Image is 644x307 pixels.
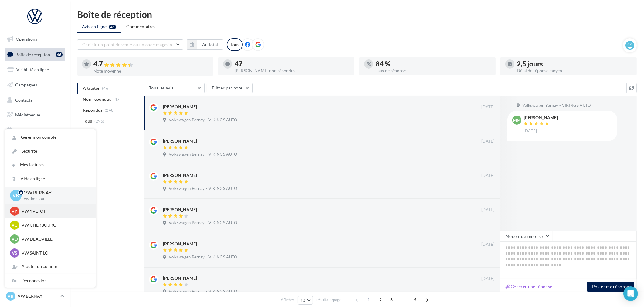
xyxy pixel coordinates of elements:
[281,297,294,303] span: Afficher
[163,138,197,144] div: [PERSON_NAME]
[235,69,350,73] div: [PERSON_NAME] non répondus
[15,97,32,102] span: Contacts
[522,103,591,108] span: Volkswagen Bernay - VIKINGS AUTO
[481,242,495,247] span: [DATE]
[316,297,341,303] span: résultats/page
[169,117,237,123] span: Volkswagen Bernay - VIKINGS AUTO
[15,112,40,117] span: Médiathèque
[56,52,63,57] div: 46
[127,24,156,30] span: Commentaires
[13,192,19,199] span: VB
[524,116,558,120] div: [PERSON_NAME]
[4,139,66,157] a: PLV et print personnalisable
[5,144,96,158] a: Sécurité
[163,275,197,281] div: [PERSON_NAME]
[5,290,65,302] a: VB VW BERNAY
[93,61,208,68] div: 4.7
[376,69,491,73] div: Taux de réponse
[524,128,537,134] span: [DATE]
[587,282,634,292] button: Poster ma réponse
[481,139,495,144] span: [DATE]
[24,189,86,196] p: VW BERNAY
[376,61,491,67] div: 84 %
[300,298,306,303] span: 10
[22,236,88,242] p: VW DEAUVILLE
[481,173,495,178] span: [DATE]
[4,33,66,46] a: Opérations
[513,117,521,123] span: MM
[387,295,396,305] span: 3
[4,124,66,137] a: Calendrier
[298,296,313,305] button: 10
[94,119,105,123] span: (295)
[169,152,237,157] span: Volkswagen Bernay - VIKINGS AUTO
[77,39,183,50] button: Choisir un point de vente ou un code magasin
[83,118,92,124] span: Tous
[24,196,86,202] p: vw-ber-vau
[12,222,18,228] span: VC
[16,67,49,72] span: Visibilité en ligne
[22,222,88,228] p: VW CHERBOURG
[207,83,253,93] button: Filtrer par note
[5,130,96,144] a: Gérer mon compte
[15,52,50,57] span: Boîte de réception
[16,36,37,42] span: Opérations
[22,250,88,256] p: VW SAINT-LO
[481,276,495,282] span: [DATE]
[187,39,223,50] button: Au total
[77,10,637,19] div: Boîte de réception
[83,96,111,102] span: Non répondus
[83,107,103,113] span: Répondus
[4,63,66,76] a: Visibilité en ligne
[517,61,632,67] div: 2,5 jours
[376,295,385,305] span: 2
[517,69,632,73] div: Délai de réponse moyen
[398,295,408,305] span: ...
[235,61,350,67] div: 47
[163,172,197,178] div: [PERSON_NAME]
[163,207,197,213] div: [PERSON_NAME]
[22,208,88,214] p: VW YVETOT
[4,79,66,91] a: Campagnes
[4,159,66,177] a: Campagnes DataOnDemand
[500,231,553,241] button: Modèle de réponse
[169,255,237,260] span: Volkswagen Bernay - VIKINGS AUTO
[4,109,66,121] a: Médiathèque
[503,283,555,290] button: Générer une réponse
[163,104,197,110] div: [PERSON_NAME]
[12,250,17,256] span: VS
[15,82,37,87] span: Campagnes
[5,260,96,273] div: Ajouter un compte
[5,158,96,172] a: Mes factures
[149,85,174,90] span: Tous les avis
[481,104,495,110] span: [DATE]
[105,108,115,113] span: (248)
[114,97,121,102] span: (47)
[197,39,223,50] button: Au total
[8,293,14,299] span: VB
[227,38,243,51] div: Tous
[144,83,205,93] button: Tous les avis
[18,293,58,299] p: VW BERNAY
[4,94,66,106] a: Contacts
[163,241,197,247] div: [PERSON_NAME]
[5,172,96,186] a: Aide en ligne
[15,127,36,133] span: Calendrier
[4,48,66,61] a: Boîte de réception46
[93,69,208,73] div: Note moyenne
[5,274,96,288] div: Déconnexion
[364,295,374,305] span: 1
[169,289,237,294] span: Volkswagen Bernay - VIKINGS AUTO
[82,42,172,47] span: Choisir un point de vente ou un code magasin
[12,208,18,214] span: VY
[410,295,420,305] span: 5
[623,286,638,301] div: Open Intercom Messenger
[481,207,495,213] span: [DATE]
[169,220,237,226] span: Volkswagen Bernay - VIKINGS AUTO
[12,236,18,242] span: VD
[169,186,237,191] span: Volkswagen Bernay - VIKINGS AUTO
